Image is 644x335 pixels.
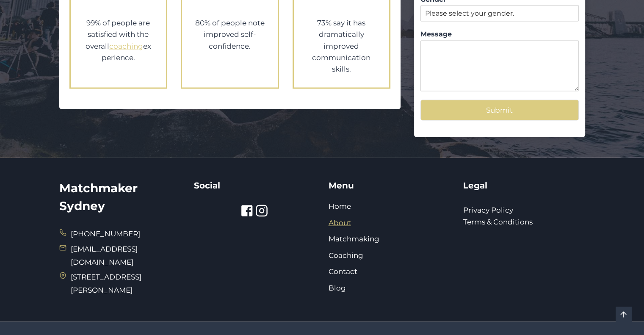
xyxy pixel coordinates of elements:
[329,219,351,227] a: About
[109,42,143,50] a: coaching
[463,179,585,192] h5: Legal
[329,267,357,276] a: Contact
[329,235,379,243] a: Matchmaking
[329,251,363,260] a: Coaching
[329,179,451,192] h5: Menu
[463,218,533,226] a: Terms & Conditions
[329,284,346,292] a: Blog
[616,307,631,322] a: Scroll to top
[71,245,138,266] a: [EMAIL_ADDRESS][DOMAIN_NAME]
[420,100,578,121] button: Submit
[420,30,578,39] label: Message
[59,179,181,215] h2: Matchmaker Sydney
[463,206,513,214] a: Privacy Policy
[195,17,265,52] p: 80% of people note improved self-confidence.
[71,230,140,238] a: [PHONE_NUMBER]
[83,17,154,64] p: 99% of people are satisfied with the overall experience.
[307,17,377,75] p: 73% say it has dramatically improved communication skills.
[329,202,351,210] a: Home
[194,179,316,192] h5: Social
[71,271,181,296] span: [STREET_ADDRESS][PERSON_NAME]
